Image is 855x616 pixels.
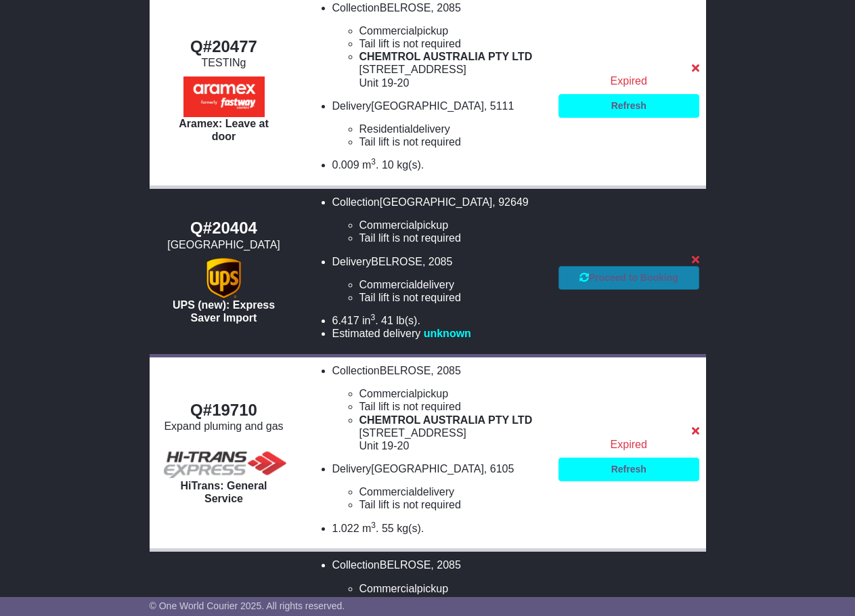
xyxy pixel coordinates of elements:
[359,291,545,304] li: Tail lift is not required
[359,219,545,232] li: pickup
[359,279,417,290] span: Commercial
[332,196,545,245] li: Collection
[380,559,431,571] span: BELROSE
[156,37,292,57] div: Q#20477
[371,256,422,267] span: BELROSE
[362,159,378,171] span: m .
[359,24,545,37] li: pickup
[362,523,378,534] span: m .
[359,485,545,498] li: delivery
[380,2,431,14] span: BELROSE
[558,94,699,118] a: Refresh
[371,100,484,112] span: [GEOGRAPHIC_DATA]
[332,364,545,452] li: Collection
[484,100,514,112] span: , 5111
[359,595,545,608] li: Tail lift is not required
[359,123,413,135] span: Residential
[359,426,545,439] div: [STREET_ADDRESS]
[359,76,545,89] div: Unit 19-20
[371,521,376,530] sup: 3
[381,315,393,326] span: 41
[359,400,545,413] li: Tail lift is not required
[382,523,394,534] span: 55
[422,256,452,267] span: , 2085
[397,159,424,171] span: kg(s).
[332,255,545,305] li: Delivery
[332,327,545,340] li: Estimated delivery
[183,76,265,117] img: Aramex: Leave at door
[359,135,545,148] li: Tail lift is not required
[180,480,267,504] span: HiTrans: General Service
[156,238,292,251] div: [GEOGRAPHIC_DATA]
[359,387,545,400] li: pickup
[558,438,699,451] div: Expired
[359,414,545,426] div: CHEMTROL AUSTRALIA PTY LTD
[431,365,460,376] span: , 2085
[332,159,359,171] span: 0.009
[362,315,378,326] span: in .
[179,118,269,142] span: Aramex: Leave at door
[332,315,359,326] span: 6.417
[359,219,417,231] span: Commercial
[332,462,545,512] li: Delivery
[380,365,431,376] span: BELROSE
[359,486,417,498] span: Commercial
[424,328,471,339] span: unknown
[558,74,699,87] div: Expired
[397,523,424,534] span: kg(s).
[359,582,545,595] li: pickup
[156,420,292,433] div: Expand pluming and gas
[156,56,292,69] div: TESTINg
[156,401,292,420] div: Q#19710
[382,159,394,171] span: 10
[332,523,359,534] span: 1.022
[359,37,545,50] li: Tail lift is not required
[359,583,417,594] span: Commercial
[380,196,493,208] span: [GEOGRAPHIC_DATA]
[150,600,345,611] span: © One World Courier 2025. All rights reserved.
[484,463,514,475] span: , 6105
[173,299,275,324] span: UPS (new): Express Saver Import
[492,196,528,208] span: , 92649
[359,278,545,291] li: delivery
[431,2,460,14] span: , 2085
[431,559,460,571] span: , 2085
[558,458,699,481] a: Refresh
[359,498,545,511] li: Tail lift is not required
[371,463,484,475] span: [GEOGRAPHIC_DATA]
[206,258,240,299] img: UPS (new): Express Saver Import
[359,123,545,135] li: delivery
[558,266,699,290] a: Proceed to Booking
[332,100,545,149] li: Delivery
[156,440,292,480] img: HiTrans: General Service
[332,1,545,89] li: Collection
[359,439,545,452] div: Unit 19-20
[371,157,376,167] sup: 3
[396,315,420,326] span: lb(s).
[359,63,545,76] div: [STREET_ADDRESS]
[359,50,545,63] div: CHEMTROL AUSTRALIA PTY LTD
[156,219,292,238] div: Q#20404
[370,313,375,322] sup: 3
[359,388,417,399] span: Commercial
[359,25,417,37] span: Commercial
[359,232,545,244] li: Tail lift is not required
